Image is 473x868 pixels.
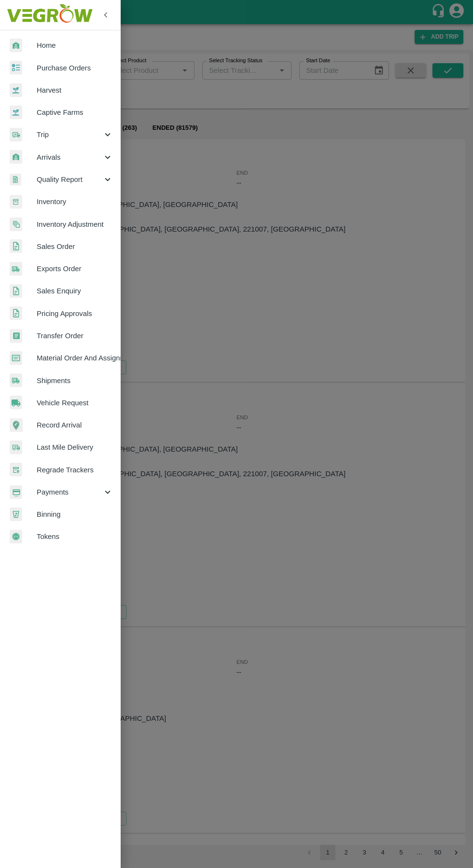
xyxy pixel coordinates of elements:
span: Last Mile Delivery [37,442,113,453]
span: Shipments [37,375,113,386]
img: bin [10,508,22,521]
img: harvest [10,105,22,120]
img: whTransfer [10,329,22,343]
span: Transfer Order [37,331,113,341]
img: tokens [10,530,22,544]
span: Harvest [37,85,113,96]
img: delivery [10,128,22,142]
span: Regrade Trackers [37,465,113,475]
img: shipments [10,373,22,387]
img: centralMaterial [10,351,22,365]
img: reciept [10,61,22,75]
img: qualityReport [10,174,21,186]
span: Material Order And Assignment [37,353,113,363]
span: Pricing Approvals [37,308,113,319]
img: whTracker [10,463,22,477]
img: whArrival [10,150,22,164]
span: Record Arrival [37,420,113,430]
img: recordArrival [10,418,23,432]
img: whInventory [10,195,22,209]
img: sales [10,306,22,320]
span: Inventory Adjustment [37,219,113,230]
span: Home [37,40,113,51]
img: payment [10,485,22,499]
img: vehicle [10,396,22,410]
img: shipments [10,262,22,276]
span: Sales Enquiry [37,286,113,296]
span: Tokens [37,531,113,542]
span: Inventory [37,196,113,207]
span: Binning [37,509,113,520]
span: Exports Order [37,263,113,274]
span: Vehicle Request [37,398,113,408]
img: harvest [10,83,22,97]
span: Payments [37,487,102,497]
img: sales [10,284,22,298]
span: Sales Order [37,241,113,252]
span: Arrivals [37,152,102,163]
img: inventory [10,217,22,231]
img: whArrival [10,39,22,53]
span: Captive Farms [37,107,113,118]
span: Trip [37,129,102,140]
span: Purchase Orders [37,63,113,73]
img: delivery [10,441,22,455]
span: Quality Report [37,174,102,185]
img: sales [10,239,22,253]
